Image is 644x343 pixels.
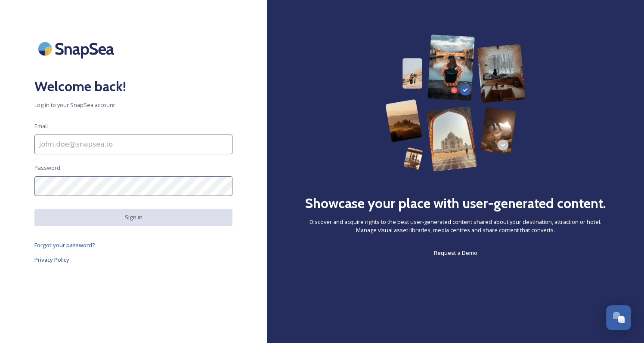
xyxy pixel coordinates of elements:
span: Privacy Policy [34,256,69,263]
a: Request a Demo [434,248,477,258]
span: Discover and acquire rights to the best user-generated content shared about your destination, att... [301,218,610,234]
img: 63b42ca75bacad526042e722_Group%20154-p-800.png [385,34,526,171]
button: Open Chat [606,305,631,330]
a: Forgot your password? [34,240,232,250]
span: Password [34,164,60,172]
a: Privacy Policy [34,254,232,265]
h2: Showcase your place with user-generated content. [305,193,606,214]
span: Email [34,122,48,130]
span: Log in to your SnapSea account [34,101,232,109]
button: Sign in [34,209,232,226]
img: SnapSea Logo [34,34,121,63]
span: Request a Demo [434,249,477,257]
span: Forgot your password? [34,241,95,249]
h2: Welcome back! [34,76,232,97]
input: john.doe@snapsea.io [34,135,232,154]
